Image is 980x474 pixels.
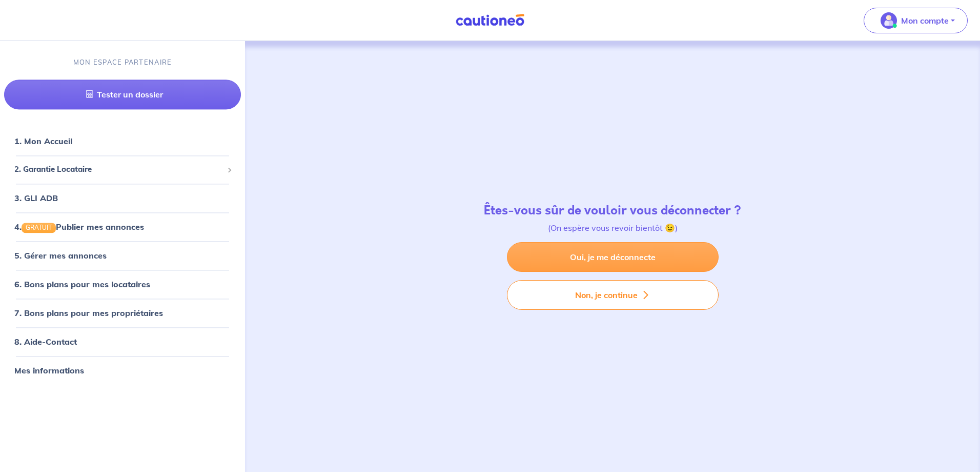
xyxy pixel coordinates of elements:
h4: Êtes-vous sûr de vouloir vous déconnecter ? [484,203,741,218]
a: 8. Aide-Contact [14,337,77,347]
a: 6. Bons plans pour mes locataires [14,279,150,289]
div: 4.GRATUITPublier mes annonces [4,216,241,237]
div: 7. Bons plans pour mes propriétaires [4,303,241,323]
p: Mon compte [901,14,949,27]
div: 6. Bons plans pour mes locataires [4,274,241,294]
p: (On espère vous revoir bientôt 😉) [484,222,741,234]
div: Mes informations [4,360,241,381]
div: 5. Gérer mes annonces [4,245,241,266]
button: illu_account_valid_menu.svgMon compte [864,8,968,33]
div: 8. Aide-Contact [4,331,241,352]
img: illu_account_valid_menu.svg [881,12,897,29]
img: Cautioneo [452,14,528,27]
div: 1. Mon Accueil [4,131,241,152]
a: Mes informations [14,365,84,376]
a: 3. GLI ADB [14,193,58,203]
a: Tester un dossier [4,80,241,110]
button: Non, je continue [507,280,719,310]
a: 1. Mon Accueil [14,136,72,147]
p: MON ESPACE PARTENAIRE [73,57,172,67]
div: 2. Garantie Locataire [4,160,241,180]
div: 3. GLI ADB [4,188,241,208]
a: 4.GRATUITPublier mes annonces [14,222,144,232]
span: 2. Garantie Locataire [14,164,223,176]
a: 5. Gérer mes annonces [14,250,107,261]
a: Oui, je me déconnecte [507,242,719,272]
a: 7. Bons plans pour mes propriétaires [14,308,163,318]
